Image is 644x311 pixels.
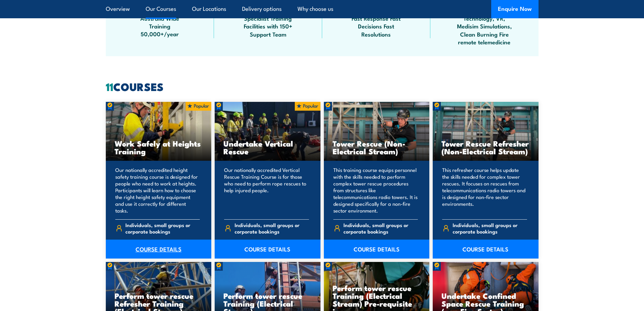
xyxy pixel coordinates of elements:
a: COURSE DETAILS [106,240,212,259]
span: Individuals, small groups or corporate bookings [343,222,418,235]
p: Our nationally accredited Vertical Rescue Training Course is for those who need to perform rope r... [224,166,309,214]
a: COURSE DETAILS [215,240,320,259]
h2: COURSES [106,82,539,91]
span: Fast Response Fast Decisions Fast Resolutions [346,14,407,38]
h3: Tower Rescue Refresher (Non-Electrical Stream) [442,139,530,155]
a: COURSE DETAILS [433,240,539,259]
span: Individuals, small groups or corporate bookings [235,222,309,235]
p: This training course equips personnel with the skills needed to perform complex tower rescue proc... [333,166,418,214]
span: Individuals, small groups or corporate bookings [125,222,200,235]
h3: Tower Rescue (Non-Electrical Stream) [333,139,421,155]
h3: Work Safely at Heights Training [115,139,203,155]
span: Technology, VR, Medisim Simulations, Clean Burning Fire remote telemedicine [454,14,515,46]
p: This refresher course helps update the skills needed for complex tower rescues. It focuses on res... [442,166,527,214]
h3: Undertake Vertical Rescue [223,139,312,155]
a: COURSE DETAILS [324,240,430,259]
strong: 11 [106,78,113,95]
span: Australia Wide Training 50,000+/year [129,14,190,38]
span: Specialist Training Facilities with 150+ Support Team [238,14,299,38]
p: Our nationally accredited height safety training course is designed for people who need to work a... [115,166,200,214]
span: Individuals, small groups or corporate bookings [453,222,527,235]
